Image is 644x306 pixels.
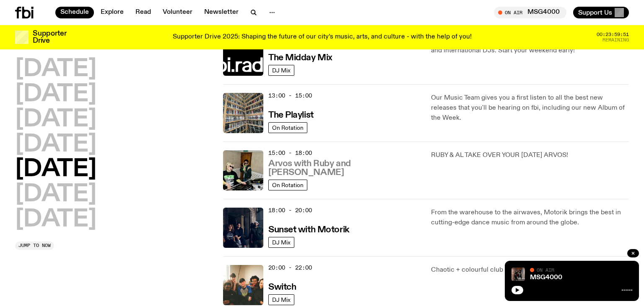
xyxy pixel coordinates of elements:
button: [DATE] [15,208,96,231]
a: Sunset with Motorik [268,224,349,234]
span: DJ Mix [272,296,291,303]
p: From the warehouse to the airwaves, Motorik brings the best in cutting-edge dance music from arou... [431,208,629,228]
span: On Air [537,267,554,273]
h3: Switch [268,283,296,292]
h3: Arvos with Ruby and [PERSON_NAME] [268,159,421,177]
span: On Rotation [272,124,304,131]
a: Newsletter [199,7,244,18]
button: Support Us [573,7,629,18]
p: Chaotic + colourful club music [431,265,629,275]
span: On Rotation [272,182,304,188]
button: Jump to now [15,242,54,250]
h3: Supporter Drive [33,30,66,44]
p: Supporter Drive 2025: Shaping the future of our city’s music, arts, and culture - with the help o... [173,33,472,41]
span: 18:00 - 20:00 [268,206,312,214]
button: [DATE] [15,158,96,181]
a: Arvos with Ruby and [PERSON_NAME] [268,158,421,177]
button: [DATE] [15,133,96,157]
img: A corner shot of the fbi music library [223,93,263,133]
a: DJ Mix [268,65,294,76]
a: The Midday Mix [268,52,332,62]
span: 15:00 - 18:00 [268,149,312,157]
p: RUBY & AL TAKE OVER YOUR [DATE] ARVOS! [431,150,629,160]
span: Support Us [578,9,612,16]
a: DJ Mix [268,237,294,248]
span: Remaining [602,38,629,42]
a: MSG4000 [530,274,562,281]
span: DJ Mix [272,67,291,73]
h3: The Midday Mix [268,54,332,62]
a: Explore [96,7,129,18]
span: Jump to now [18,243,51,248]
img: Ruby wears a Collarbones t shirt and pretends to play the DJ decks, Al sings into a pringles can.... [223,150,263,190]
h3: Sunset with Motorik [268,226,349,234]
a: DJ Mix [268,294,294,305]
button: On AirMSG4000 [494,7,566,18]
a: The Playlist [268,109,314,120]
a: Switch [268,281,296,292]
a: Schedule [55,7,94,18]
a: Volunteer [158,7,197,18]
a: Read [130,7,156,18]
button: [DATE] [15,58,96,81]
span: 20:00 - 22:00 [268,264,312,272]
button: [DATE] [15,183,96,206]
span: DJ Mix [272,239,291,245]
p: Our Music Team gives you a first listen to all the best new releases that you'll be hearing on fb... [431,93,629,123]
span: 00:23:59:51 [597,32,629,37]
h3: The Playlist [268,111,314,120]
a: On Rotation [268,122,307,133]
img: A warm film photo of the switch team sitting close together. from left to right: Cedar, Lau, Sand... [223,265,263,305]
span: 13:00 - 15:00 [268,92,312,100]
a: On Rotation [268,180,307,190]
button: [DATE] [15,108,96,131]
button: [DATE] [15,83,96,106]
